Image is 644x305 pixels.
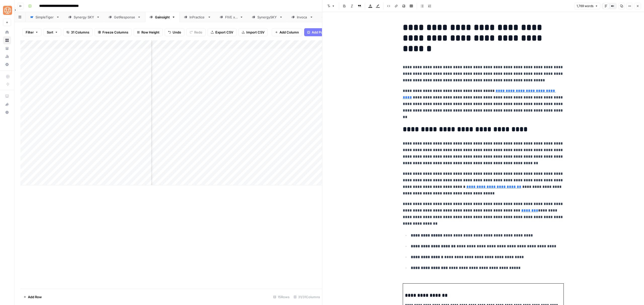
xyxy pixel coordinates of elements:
[141,30,159,35] span: Row Height
[3,28,11,36] a: Home
[180,12,215,22] a: InPractice
[194,30,202,35] span: Redo
[272,28,302,36] button: Add Column
[63,28,93,36] button: 31 Columns
[3,52,11,60] a: Usage
[287,12,317,22] a: Invoca
[189,15,206,20] div: InPractice
[26,30,34,35] span: Filter
[47,30,53,35] span: Sort
[114,15,135,20] div: GetResponse
[64,12,104,22] a: Synergy SKY
[279,30,299,35] span: Add Column
[271,293,292,301] div: 15 Rows
[304,28,342,36] button: Add Power Agent
[134,28,163,36] button: Row Height
[3,4,11,17] button: Workspace: SimpleTiger
[577,4,593,8] span: 1,769 words
[145,12,180,22] a: Gainsight
[102,30,128,35] span: Freeze Columns
[246,30,264,35] span: Import CSV
[186,28,206,36] button: Redo
[74,15,94,20] div: Synergy SKY
[3,100,11,108] div: What's new?
[155,15,170,20] div: Gainsight
[22,28,42,36] button: Filter
[225,15,238,20] div: FIVE x 5
[3,60,11,69] a: Settings
[3,6,12,15] img: SimpleTiger Logo
[26,12,64,22] a: SimpleTiger
[3,36,11,44] a: Browse
[28,294,42,299] span: Add Row
[3,44,11,52] a: Your Data
[292,293,322,301] div: 31/31 Columns
[95,28,132,36] button: Freeze Columns
[248,12,287,22] a: SynergySKY
[215,30,233,35] span: Export CSV
[44,28,61,36] button: Sort
[238,28,268,36] button: Import CSV
[165,28,184,36] button: Undo
[297,15,308,20] div: Invoca
[574,3,600,9] button: 1,769 words
[312,30,339,35] span: Add Power Agent
[20,293,45,301] button: Add Row
[317,12,359,22] a: EmpowerEMR
[257,15,277,20] div: SynergySKY
[35,15,54,20] div: SimpleTiger
[3,108,11,116] button: Help + Support
[215,12,248,22] a: FIVE x 5
[71,30,89,35] span: 31 Columns
[173,30,181,35] span: Undo
[3,100,11,108] button: What's new?
[104,12,145,22] a: GetResponse
[3,92,11,100] a: AirOps Academy
[208,28,236,36] button: Export CSV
